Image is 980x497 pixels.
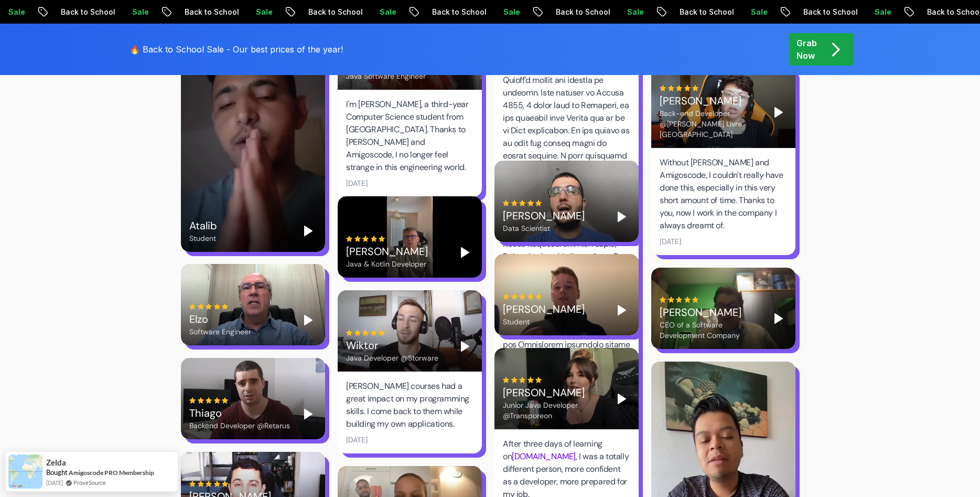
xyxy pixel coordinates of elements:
div: [PERSON_NAME] [503,385,605,400]
div: Student [189,233,217,244]
div: Elzo [189,312,251,326]
a: [DOMAIN_NAME] [512,451,576,462]
div: [PERSON_NAME] [346,244,428,259]
p: Back to School [38,7,110,17]
p: Sale [357,7,391,17]
div: Backend Developer @Retarus [189,420,290,431]
p: Sale [852,7,886,17]
button: Play [770,310,787,327]
p: Back to School [286,7,357,17]
div: Wiktor [346,338,438,353]
div: [DATE] [346,435,368,445]
p: Back to School [781,7,852,17]
div: Software Engineer [189,326,251,337]
div: Java & Kotlin Developer [346,259,428,269]
button: Play [300,312,317,329]
div: Java Developer @Storware [346,353,438,363]
p: Back to School [657,7,728,17]
a: ProveSource [73,478,106,487]
div: Without [PERSON_NAME] and Amigoscode, I couldn't really have done this, especially in this very s... [660,156,787,232]
div: [PERSON_NAME] [660,305,762,320]
button: Play [300,223,317,239]
p: Back to School [904,7,976,17]
p: Sale [605,7,638,17]
div: [PERSON_NAME] courses had a great impact on my programming skills. I come back to them while buil... [346,380,473,430]
a: Amigoscode PRO Membership [69,469,154,477]
button: Play [457,244,473,261]
span: Bought [46,468,68,477]
div: CEO of a Software Development Company [660,320,762,341]
img: provesource social proof notification image [8,454,42,489]
div: Junior Java Developer @Transporeon [503,400,605,421]
button: Play [300,406,317,422]
p: Back to School [410,7,481,17]
div: Thiago [189,406,290,420]
div: [DATE] [660,236,681,247]
p: Sale [728,7,762,17]
div: Atalib [189,218,217,233]
div: Student [503,316,585,327]
div: Data Scientist [503,223,585,234]
p: Sale [110,7,143,17]
span: Zelda [46,458,66,467]
button: Play [613,390,630,407]
p: Back to School [162,7,233,17]
div: Back-end Developer @[PERSON_NAME] Livre [GEOGRAPHIC_DATA] [660,108,762,140]
button: Play [613,208,630,225]
p: 🔥 Back to School Sale - Our best prices of the year! [130,43,343,56]
div: [PERSON_NAME] [503,302,585,316]
button: Play [770,104,787,121]
p: Sale [233,7,267,17]
p: Back to School [533,7,605,17]
span: [DATE] [46,478,63,487]
div: Java Software Engineer [346,71,428,81]
p: Sale [481,7,514,17]
div: I'm [PERSON_NAME], a third-year Computer Science student from [GEOGRAPHIC_DATA]. Thanks to [PERSO... [346,98,473,174]
p: Grab Now [796,37,817,62]
div: [PERSON_NAME] [503,208,585,223]
div: [DATE] [346,178,368,188]
button: Play [457,338,473,355]
button: Play [613,302,630,319]
div: [PERSON_NAME] [660,93,762,108]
